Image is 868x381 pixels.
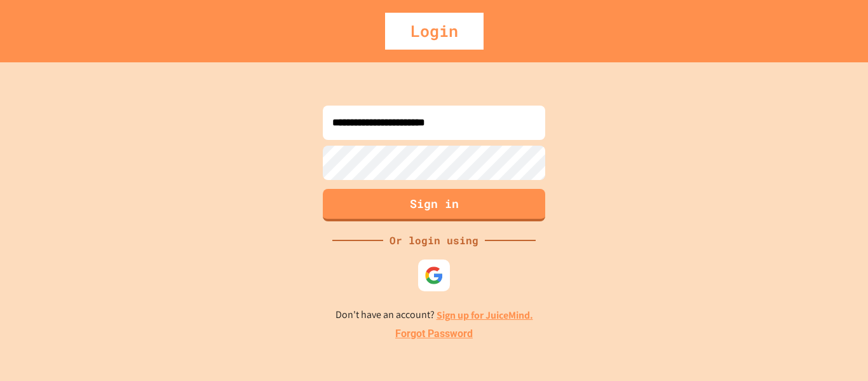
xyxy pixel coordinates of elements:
div: Login [385,13,484,50]
img: google-icon.svg [424,266,444,285]
a: Forgot Password [395,326,473,342]
p: Don't have an account? [336,307,533,323]
a: Sign up for JuiceMind. [437,308,533,322]
button: Sign in [323,189,545,221]
div: Or login using [383,233,485,248]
